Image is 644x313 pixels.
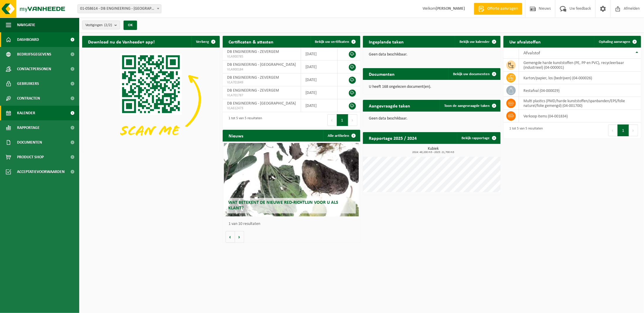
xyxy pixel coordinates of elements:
[369,85,495,89] p: U heeft 168 ongelezen document(en).
[17,91,40,106] span: Contracten
[363,68,400,80] h2: Documenten
[227,93,297,98] span: VLA701787
[474,3,522,15] a: Offerte aanvragen
[235,231,244,243] button: Volgende
[519,97,641,110] td: multi plastics (PMD/harde kunststoffen/spanbanden/EPS/folie naturel/folie gemengd) (04-001700)
[124,21,137,30] button: OK
[618,124,629,136] button: 1
[594,36,640,48] a: Ophaling aanvragen
[629,124,638,136] button: Next
[82,48,220,151] img: Download de VHEPlus App
[226,114,262,127] div: 1 tot 5 van 5 resultaten
[366,147,501,154] h3: Kubiek
[77,4,161,13] span: 01-058614 - DB ENGINEERING - HARELBEKE
[519,59,641,72] td: gemengde harde kunststoffen (PE, PP en PVC), recycleerbaar (industrieel) (04-000001)
[17,164,65,179] span: Acceptatievoorwaarden
[444,104,490,108] span: Toon de aangevraagde taken
[599,40,630,44] span: Ophaling aanvragen
[301,73,337,86] td: [DATE]
[323,130,360,142] a: Alle artikelen
[363,100,416,111] h2: Aangevraagde taken
[486,6,519,12] span: Offerte aanvragen
[310,36,360,48] a: Bekijk uw certificaten
[440,100,500,112] a: Toon de aangevraagde taken
[301,99,337,112] td: [DATE]
[519,72,641,84] td: karton/papier, los (bedrijven) (04-000026)
[78,5,161,13] span: 01-058614 - DB ENGINEERING - HARELBEKE
[506,124,543,137] div: 1 tot 5 van 5 resultaten
[455,36,500,48] a: Bekijk uw kalender
[227,75,279,80] span: DB ENGINEERING - ZEVERGEM
[337,114,348,126] button: 1
[301,86,337,99] td: [DATE]
[327,114,337,126] button: Previous
[191,36,219,48] button: Verberg
[17,135,42,150] span: Documenten
[17,76,39,91] span: Gebruikers
[228,200,338,211] span: Wat betekent de nieuwe RED-richtlijn voor u als klant?
[17,32,39,47] span: Dashboard
[224,143,359,216] a: Wat betekent de nieuwe RED-richtlijn voor u als klant?
[227,80,297,85] span: VLA701849
[459,40,490,44] span: Bekijk uw kalender
[227,67,297,72] span: VLA900184
[223,130,249,141] h2: Nieuws
[523,51,540,55] span: Afvalstof
[226,231,235,243] button: Vorige
[17,106,35,120] span: Kalender
[17,62,51,76] span: Contactpersonen
[17,150,44,164] span: Product Shop
[519,110,641,122] td: verkoop items (04-001834)
[448,68,500,80] a: Bekijk uw documenten
[363,132,422,144] h2: Rapportage 2025 / 2024
[227,106,297,111] span: VLA612473
[363,36,410,47] h2: Ingeplande taken
[229,222,357,226] p: 1 van 10 resultaten
[17,47,51,62] span: Bedrijfsgegevens
[457,132,500,144] a: Bekijk rapportage
[85,21,112,30] span: Vestigingen
[196,40,209,44] span: Verberg
[369,53,495,57] p: Geen data beschikbaar.
[227,63,296,67] span: DB ENGINEERING - [GEOGRAPHIC_DATA]
[223,36,279,47] h2: Certificaten & attesten
[519,84,641,97] td: restafval (04-000029)
[366,151,501,154] span: 2024: 49,200 m3 - 2025: 21,700 m3
[82,36,160,47] h2: Download nu de Vanheede+ app!
[315,40,349,44] span: Bekijk uw certificaten
[348,114,357,126] button: Next
[17,120,40,135] span: Rapportage
[227,88,279,93] span: DB ENGINEERING - ZEVERGEM
[503,36,547,47] h2: Uw afvalstoffen
[301,48,337,60] td: [DATE]
[453,72,490,76] span: Bekijk uw documenten
[17,18,35,32] span: Navigatie
[301,60,337,73] td: [DATE]
[227,50,279,54] span: DB ENGINEERING - ZEVERGEM
[227,101,296,106] span: DB ENGINEERING - [GEOGRAPHIC_DATA]
[82,21,120,29] button: Vestigingen(2/2)
[436,6,465,11] strong: [PERSON_NAME]
[227,54,297,59] span: VLA900785
[104,23,112,27] count: (2/2)
[369,117,495,121] p: Geen data beschikbaar.
[608,124,618,136] button: Previous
